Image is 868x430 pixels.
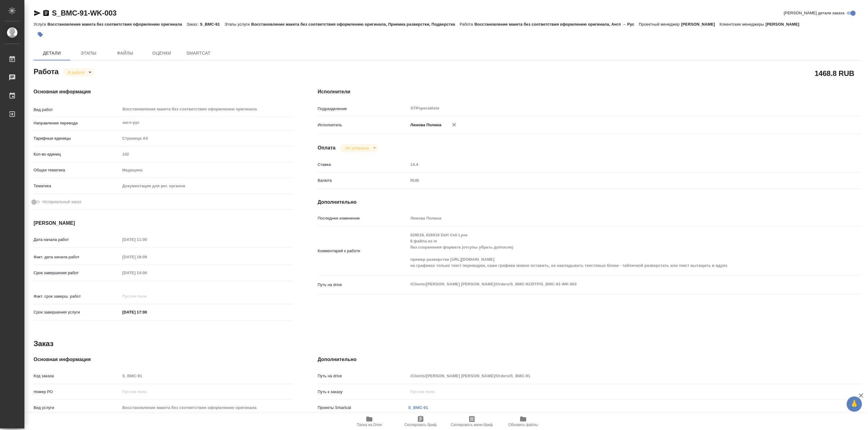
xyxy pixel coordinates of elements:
input: ✎ Введи что-нибудь [120,308,174,317]
div: Документация для рег. органов [120,181,293,191]
p: Путь на drive [318,373,408,379]
input: Пустое поле [408,214,816,223]
input: Пустое поле [408,387,816,396]
p: Работа [460,22,475,27]
p: Факт. срок заверш. работ [34,293,120,299]
p: Факт. дата начала работ [34,254,120,260]
h4: Основная информация [34,88,293,95]
p: Последнее изменение [318,215,408,221]
span: Обновить файлы [508,423,538,427]
p: [PERSON_NAME] [681,22,720,27]
input: Пустое поле [120,403,293,412]
input: Пустое поле [408,160,816,169]
div: RUB [408,175,816,186]
p: Путь на drive [318,282,408,288]
div: Медицина [120,165,293,175]
h2: Работа [34,66,59,77]
input: Пустое поле [408,371,816,380]
h4: Оплата [318,144,336,152]
h4: [PERSON_NAME] [34,220,293,227]
span: 🙏 [849,398,859,410]
h2: Заказ [34,339,53,349]
h4: Дополнительно [318,356,861,363]
span: SmartCat [184,49,213,57]
span: [PERSON_NAME] детали заказа [784,10,844,16]
p: [PERSON_NAME] [765,22,804,27]
button: Обновить файлы [497,413,549,430]
p: Общая тематика [34,167,120,173]
button: Папка на Drive [344,413,395,430]
p: Путь к заказу [318,389,408,395]
p: Восстановление макета без соответствия оформлению оригинала, Англ → Рус [475,22,639,27]
p: Кол-во единиц [34,151,120,157]
p: Код заказа [34,373,120,379]
span: Детали [37,49,67,57]
textarea: /Clients/[PERSON_NAME] [PERSON_NAME]/Orders/S_BMC-91/DTP/S_BMC-91-WK-003 [408,279,816,289]
h4: Исполнители [318,88,861,95]
p: Линова Полина [408,122,442,128]
p: Ставка [318,162,408,168]
span: Файлы [110,49,140,57]
p: Комментарий к работе [318,248,408,254]
p: Услуга [34,22,47,27]
input: Пустое поле [120,371,293,380]
span: Папка на Drive [357,423,382,427]
p: Номер РО [34,389,120,395]
button: Добавить тэг [34,28,47,41]
button: Скопировать ссылку [42,9,50,17]
p: Тематика [34,183,120,189]
h4: Основная информация [34,356,293,363]
p: Этапы услуги [224,22,251,27]
p: Тарифные единицы [34,135,120,142]
input: Пустое поле [120,292,174,301]
a: S_BMC-91 [408,405,428,410]
p: Вид услуги [34,405,120,411]
button: Удалить исполнителя [447,118,461,131]
div: В работе [340,144,378,152]
p: Срок завершения работ [34,270,120,276]
input: Пустое поле [120,268,174,277]
button: В работе [66,70,86,75]
div: В работе [63,68,94,77]
p: Валюта [318,177,408,184]
button: 🙏 [847,396,862,412]
button: Скопировать мини-бриф [446,413,497,430]
input: Пустое поле [120,253,174,261]
h4: Дополнительно [318,199,861,206]
div: Страница А4 [120,133,293,144]
span: Нотариальный заказ [42,199,81,205]
input: Пустое поле [120,235,174,244]
button: Скопировать бриф [395,413,446,430]
p: Подразделение [318,106,408,112]
span: Этапы [74,49,103,57]
p: Исполнитель [318,122,408,128]
p: Срок завершения услуги [34,309,120,315]
p: Восстановление макета без соответствия оформлению оригинала, Приемка разверстки, Подверстка [251,22,460,27]
span: Оценки [147,49,176,57]
p: Проектный менеджер [639,22,681,27]
p: Заказ: [186,22,200,27]
h2: 1468.8 RUB [815,68,854,78]
p: Клиентские менеджеры [719,22,765,27]
span: Скопировать мини-бриф [451,423,493,427]
input: Пустое поле [120,387,293,396]
p: Вид работ [34,107,120,113]
input: Пустое поле [120,150,293,159]
p: Восстановление макета без соответствия оформлению оригинала [47,22,186,27]
button: Скопировать ссылку для ЯМессенджера [34,9,41,17]
a: S_BMC-91-WK-003 [52,9,117,17]
p: Проекты Smartcat [318,405,408,411]
textarea: 628018, 628019 DxH Cell Lyse 6 файла из in без сохранения формата (отсупы убрать до/после) пример... [408,230,816,271]
p: S_BMC-91 [200,22,224,27]
span: Скопировать бриф [404,423,436,427]
p: Направление перевода [34,120,120,126]
p: Дата начала работ [34,237,120,243]
button: Не оплачена [343,145,371,151]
